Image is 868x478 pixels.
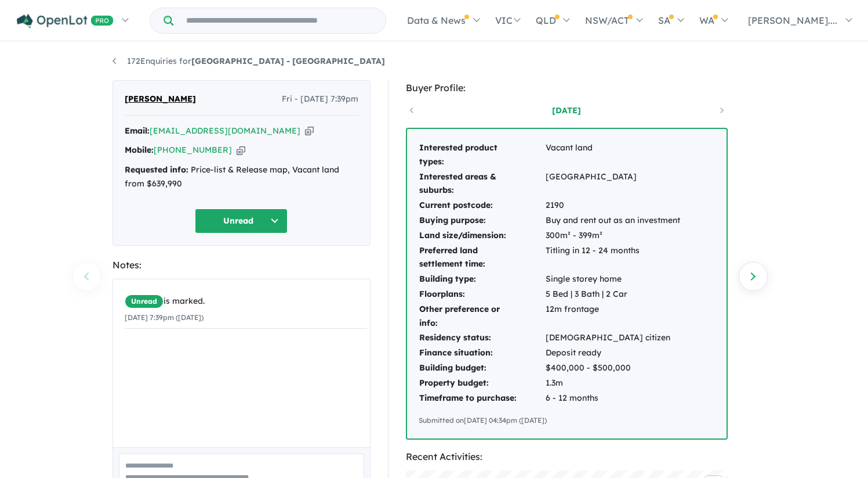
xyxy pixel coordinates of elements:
[125,313,204,322] small: [DATE] 7:39pm ([DATE])
[419,243,545,272] td: Preferred land settlement time:
[406,449,728,465] div: Recent Activities:
[419,302,545,331] td: Other preference or info:
[419,391,545,406] td: Timeframe to purchase:
[282,92,358,106] span: Fri - [DATE] 7:39pm
[112,56,385,66] a: 172Enquiries for[GEOGRAPHIC_DATA] - [GEOGRAPHIC_DATA]
[154,145,232,155] a: [PHONE_NUMBER]
[517,105,616,116] a: [DATE]
[545,302,681,331] td: 12m frontage
[545,228,681,243] td: 300m² - 399m²
[125,145,154,155] strong: Mobile:
[748,15,837,26] span: [PERSON_NAME]....
[419,272,545,287] td: Building type:
[419,198,545,213] td: Current postcode:
[419,213,545,228] td: Buying purpose:
[237,144,245,156] button: Copy
[125,163,358,191] div: Price-list & Release map, Vacant land from $639,990
[545,198,681,213] td: 2190
[419,170,545,199] td: Interested areas & suburbs:
[545,346,681,361] td: Deposit ready
[545,213,681,228] td: Buy and rent out as an investment
[545,141,681,170] td: Vacant land
[419,361,545,376] td: Building budget:
[545,170,681,199] td: [GEOGRAPHIC_DATA]
[545,272,681,287] td: Single storey home
[419,415,715,426] div: Submitted on [DATE] 04:34pm ([DATE])
[125,294,367,308] div: is marked.
[545,376,681,391] td: 1.3m
[545,330,681,346] td: [DEMOGRAPHIC_DATA] citizen
[125,125,150,136] strong: Email:
[125,164,188,175] strong: Requested info:
[17,14,114,28] img: Openlot PRO Logo White
[150,125,300,136] a: [EMAIL_ADDRESS][DOMAIN_NAME]
[191,56,385,66] strong: [GEOGRAPHIC_DATA] - [GEOGRAPHIC_DATA]
[195,209,288,233] button: Unread
[545,361,681,376] td: $400,000 - $500,000
[176,8,383,33] input: Try estate name, suburb, builder or developer
[419,228,545,243] td: Land size/dimension:
[406,80,728,96] div: Buyer Profile:
[125,294,164,308] span: Unread
[419,141,545,170] td: Interested product types:
[545,391,681,406] td: 6 - 12 months
[112,257,371,273] div: Notes:
[419,330,545,346] td: Residency status:
[125,92,196,106] span: [PERSON_NAME]
[419,376,545,391] td: Property budget:
[419,346,545,361] td: Finance situation:
[545,243,681,272] td: Titling in 12 - 24 months
[419,287,545,302] td: Floorplans:
[305,125,314,137] button: Copy
[112,55,756,69] nav: breadcrumb
[545,287,681,302] td: 5 Bed | 3 Bath | 2 Car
